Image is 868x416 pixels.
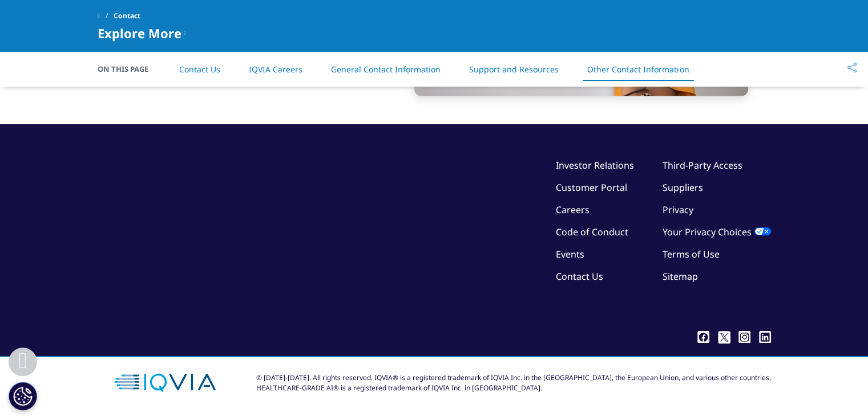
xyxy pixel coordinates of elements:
a: Terms of Use [663,248,720,260]
a: Third-Party Access [663,159,742,172]
a: Privacy [663,203,693,216]
a: Careers [556,203,590,216]
div: © [DATE]-[DATE]. All rights reserved. IQVIA® is a registered trademark of IQVIA Inc. in the [GEOG... [256,373,771,393]
a: Contact Us [556,270,603,283]
span: On This Page [98,63,160,75]
a: Customer Portal [556,181,627,194]
a: Code of Conduct [556,226,628,238]
a: Investor Relations [556,159,634,172]
span: Explore More [98,26,181,40]
a: IQVIA Careers [249,64,302,75]
span: Contact [114,6,140,26]
a: General Contact Information [331,64,441,75]
button: Cookie Settings [9,382,37,410]
a: Other Contact Information [587,64,689,75]
a: Suppliers [663,181,703,194]
a: Sitemap [663,270,698,283]
a: Support and Resources [469,64,559,75]
a: Contact Us [179,64,220,75]
a: Events [556,248,584,260]
a: Your Privacy Choices [663,226,771,238]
